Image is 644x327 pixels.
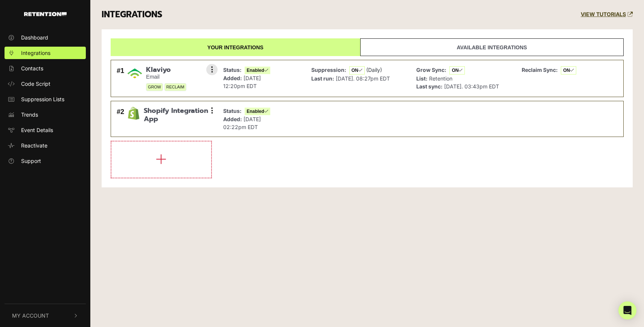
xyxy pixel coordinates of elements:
[522,67,558,73] strong: Reclaim Sync:
[444,83,499,90] span: [DATE]. 03:43pm EDT
[117,66,124,91] div: #1
[5,304,86,327] button: My Account
[5,93,86,105] a: Suppression Lists
[21,95,64,103] span: Suppression Lists
[429,75,452,82] span: Retention
[5,108,86,121] a: Trends
[24,12,67,16] img: Retention.com
[146,74,186,80] small: Email
[21,64,43,72] span: Contacts
[223,67,242,73] strong: Status:
[618,301,636,319] div: Open Intercom Messenger
[311,67,346,73] strong: Suppression:
[360,38,624,56] a: Available integrations
[5,155,86,167] a: Support
[223,116,242,122] strong: Added:
[336,75,390,82] span: [DATE]. 08:27pm EDT
[449,66,465,75] span: ON
[5,78,86,90] a: Code Script
[111,38,360,56] a: Your integrations
[416,75,428,82] strong: List:
[21,141,47,149] span: Reactivate
[144,107,212,123] span: Shopify Integration App
[127,66,142,81] img: Klaviyo
[223,75,242,81] strong: Added:
[21,126,53,134] span: Event Details
[581,11,633,18] a: VIEW TUTORIALS
[117,107,124,131] div: #2
[102,9,162,20] h3: INTEGRATIONS
[223,75,261,89] span: [DATE] 12:20pm EDT
[5,139,86,152] a: Reactivate
[5,47,86,59] a: Integrations
[127,107,140,120] img: Shopify Integration App
[349,66,365,75] span: ON
[21,49,50,57] span: Integrations
[416,67,446,73] strong: Grow Sync:
[561,66,576,75] span: ON
[21,80,50,88] span: Code Script
[245,108,270,115] span: Enabled
[223,108,242,114] strong: Status:
[146,66,186,74] span: Klaviyo
[21,157,41,165] span: Support
[366,67,382,73] span: (Daily)
[164,83,186,91] span: RECLAIM
[146,83,163,91] span: GROW
[21,111,38,119] span: Trends
[5,31,86,44] a: Dashboard
[311,75,334,82] strong: Last run:
[21,33,48,41] span: Dashboard
[245,67,270,74] span: Enabled
[5,124,86,136] a: Event Details
[5,62,86,75] a: Contacts
[12,312,49,319] span: My Account
[416,83,443,90] strong: Last sync:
